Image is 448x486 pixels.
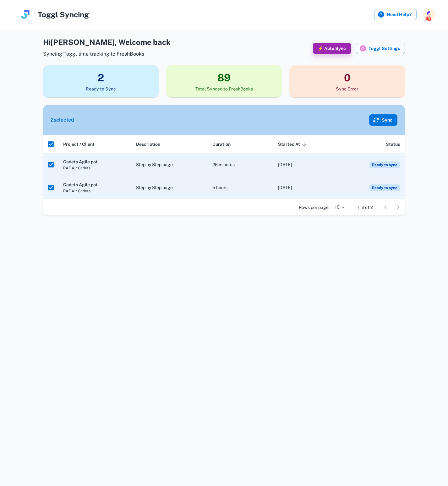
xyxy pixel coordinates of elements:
td: Step by Step page [131,153,207,176]
p: 1–2 of 2 [357,204,373,211]
td: Step by Step page [131,176,207,199]
h6: Ready to Sync [43,85,159,92]
h6: Cadets Agile pot [63,181,126,188]
span: Syncing Toggl time tracking to FreshBooks [43,50,171,58]
td: 5 hours [207,176,273,199]
button: Toggl iconToggl Settings [356,43,405,54]
span: Ready to sync [369,161,400,168]
div: scrollable content [43,135,405,199]
img: Toggl icon [360,45,366,52]
div: 2 selected [51,116,74,124]
button: ⚡ Auto Sync [313,43,351,54]
span: RAF Air Cadets [63,188,126,194]
span: Duration [212,140,231,148]
h6: Cadets Agile pot [63,158,126,165]
h4: Toggl Syncing [38,9,89,20]
span: Status [386,140,400,148]
td: [DATE] [273,153,339,176]
span: Project / Client [63,140,95,148]
td: 26 minutes [207,153,273,176]
span: Description [136,140,160,148]
h6: Sync Error [289,85,405,92]
span: RAF Air Cadets [63,165,126,171]
h3: 0 [289,70,405,85]
td: [DATE] [273,176,339,199]
p: Rows per page: [299,204,330,211]
span: Started At [278,140,308,148]
span: Ready to sync [369,184,400,191]
button: Sync [369,114,397,126]
img: logo.svg [19,8,31,21]
img: photoURL [423,8,435,21]
h6: Total Synced to FreshBooks [166,85,282,92]
div: 10 [332,203,347,212]
h3: 89 [166,70,282,85]
h4: Hi [PERSON_NAME] , Welcome back [43,36,171,48]
label: Need Help? [374,9,417,20]
h3: 2 [43,70,159,85]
